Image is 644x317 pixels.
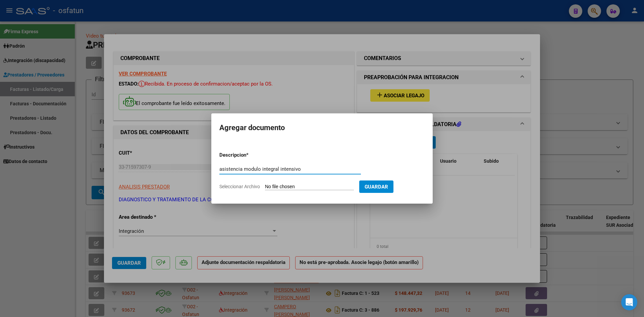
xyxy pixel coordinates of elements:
button: Guardar [359,180,393,193]
span: Seleccionar Archivo [219,184,260,189]
h2: Agregar documento [219,121,425,134]
p: Descripcion [219,151,281,159]
span: Guardar [365,184,388,190]
div: Open Intercom Messenger [621,294,637,310]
